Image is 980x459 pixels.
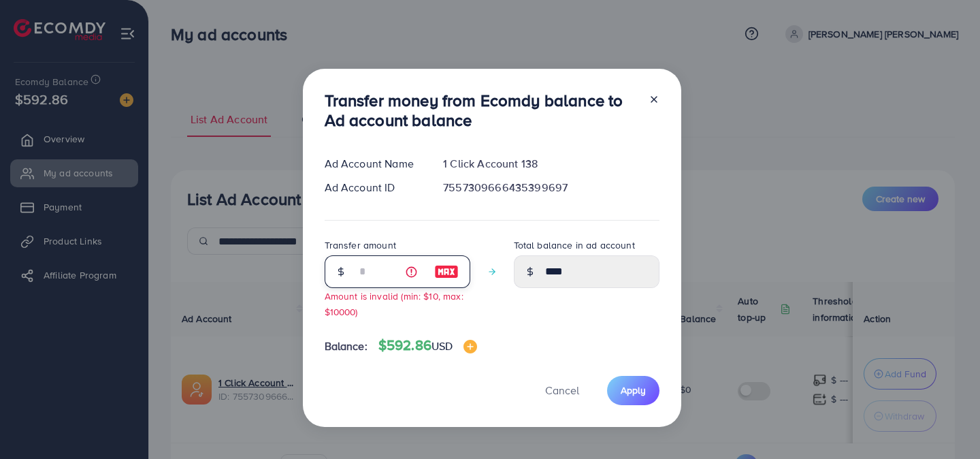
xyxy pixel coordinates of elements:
iframe: Chat [922,398,970,449]
div: Ad Account ID [314,180,433,195]
span: Balance: [325,338,367,354]
span: Cancel [545,383,579,398]
img: image [463,340,477,353]
label: Transfer amount [325,238,396,252]
h3: Transfer money from Ecomdy balance to Ad account balance [325,91,638,130]
div: 7557309666435399697 [432,180,670,195]
div: Ad Account Name [314,156,433,172]
label: Total balance in ad account [514,238,635,252]
div: 1 Click Account 138 [432,156,670,172]
span: USD [431,338,453,353]
h4: $592.86 [378,337,478,354]
button: Cancel [528,376,596,405]
img: image [434,264,459,280]
small: Amount is invalid (min: $10, max: $10000) [325,289,463,318]
button: Apply [607,376,659,405]
span: Apply [621,383,646,397]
